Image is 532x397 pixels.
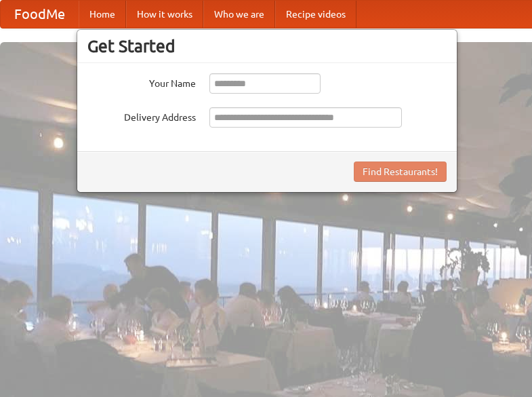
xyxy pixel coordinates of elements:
[203,1,275,28] a: Who we are
[1,1,79,28] a: FoodMe
[87,73,196,90] label: Your Name
[275,1,356,28] a: Recipe videos
[79,1,126,28] a: Home
[354,162,447,182] button: Find Restaurants!
[87,107,196,124] label: Delivery Address
[126,1,203,28] a: How it works
[87,36,447,56] h3: Get Started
